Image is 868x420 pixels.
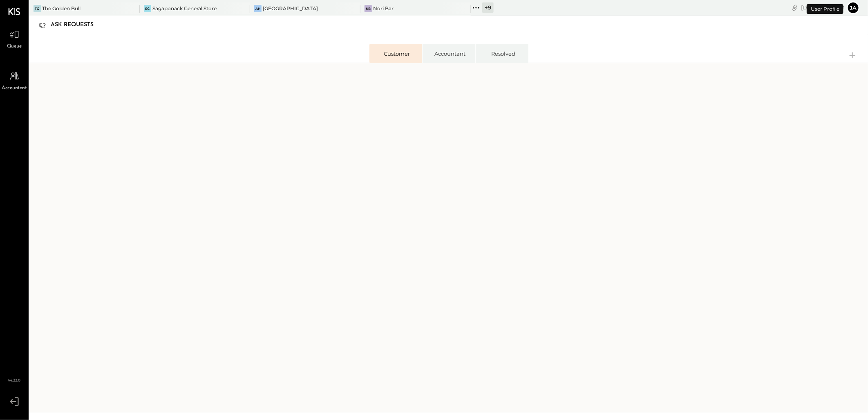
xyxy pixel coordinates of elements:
div: NB [365,5,372,12]
div: copy link [791,3,799,12]
div: [GEOGRAPHIC_DATA] [263,5,318,12]
li: Resolved [475,44,528,63]
div: Ask Requests [51,18,102,32]
a: Queue [0,27,28,50]
div: The Golden Bull [42,5,81,12]
button: ja [847,1,860,14]
div: Sagaponack General Store [152,5,217,12]
div: [DATE] [801,4,845,11]
div: User Profile [807,4,843,14]
span: Accountant [2,85,27,92]
span: Queue [7,43,22,50]
div: Nori Bar [373,5,394,12]
div: AH [254,5,262,12]
div: Customer [378,50,416,57]
div: TG [34,5,41,12]
div: + 9 [482,2,494,13]
div: SG [144,5,151,12]
a: Accountant [0,68,28,92]
div: Accountant [431,50,470,57]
